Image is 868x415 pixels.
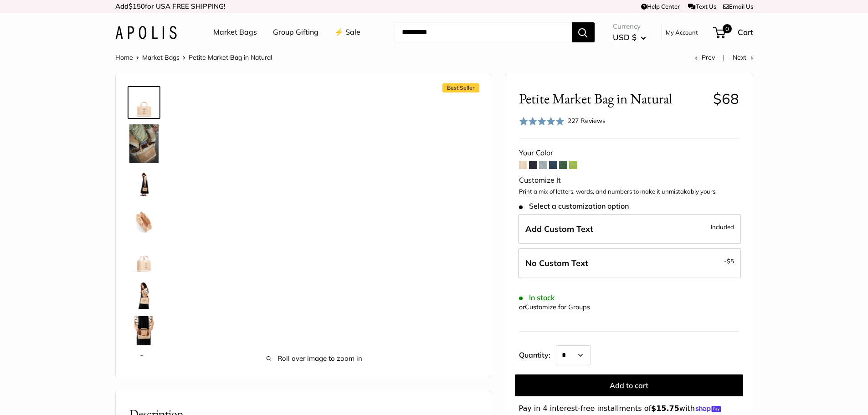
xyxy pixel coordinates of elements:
img: description_Spacious inner area with room for everything. [129,207,159,236]
span: Add Custom Text [525,224,593,234]
span: $150 [128,2,145,10]
img: Petite Market Bag in Natural [129,124,159,163]
a: My Account [666,27,698,38]
a: description_Spacious inner area with room for everything. [128,205,160,238]
a: Home [115,53,133,61]
div: Customize It [519,174,739,187]
div: Your Color [519,146,739,160]
label: Leave Blank [518,248,741,278]
a: Prev [695,53,715,61]
span: Best Seller [442,83,479,92]
img: Petite Market Bag in Natural [129,243,159,272]
a: Petite Market Bag in Natural [128,169,160,201]
input: Search... [395,22,572,42]
a: Text Us [688,3,716,10]
img: Petite Market Bag in Natural [129,280,159,309]
span: Petite Market Bag in Natural [189,53,272,61]
img: Petite Market Bag in Natural [129,316,159,345]
a: 0 Cart [714,25,753,40]
span: $5 [727,257,734,265]
a: Petite Market Bag in Natural [128,351,160,384]
span: $68 [713,90,739,108]
span: USD $ [613,32,637,42]
img: Apolis [115,26,177,39]
span: No Custom Text [525,258,588,268]
span: - [724,256,734,266]
div: or [519,301,590,313]
a: Petite Market Bag in Natural [128,241,160,274]
span: Included [711,221,734,232]
a: Help Center [641,3,680,10]
button: Search [572,22,595,42]
a: Group Gifting [273,26,318,39]
span: Currency [613,20,646,33]
span: 227 Reviews [568,117,606,125]
a: Next [733,53,753,61]
a: Petite Market Bag in Natural [128,123,160,165]
span: Roll over image to zoom in [189,352,440,365]
p: Print a mix of letters, words, and numbers to make it unmistakably yours. [519,187,739,196]
img: Petite Market Bag in Natural [129,88,159,117]
span: 0 [722,24,731,33]
button: USD $ [613,30,646,45]
img: Petite Market Bag in Natural [129,353,159,382]
img: Petite Market Bag in Natural [129,170,159,200]
button: Add to cart [515,374,743,396]
nav: Breadcrumb [115,51,272,63]
label: Quantity: [519,343,556,365]
a: Email Us [723,3,753,10]
span: In stock [519,293,555,302]
a: Customize for Groups [525,303,590,311]
a: ⚡️ Sale [334,26,360,39]
a: Petite Market Bag in Natural [128,314,160,347]
a: Petite Market Bag in Natural [128,86,160,119]
a: Market Bags [213,26,257,39]
span: Cart [738,27,753,37]
span: Select a customization option [519,202,629,210]
a: Petite Market Bag in Natural [128,278,160,311]
span: Petite Market Bag in Natural [519,90,706,107]
label: Add Custom Text [518,214,741,244]
a: Market Bags [142,53,180,61]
